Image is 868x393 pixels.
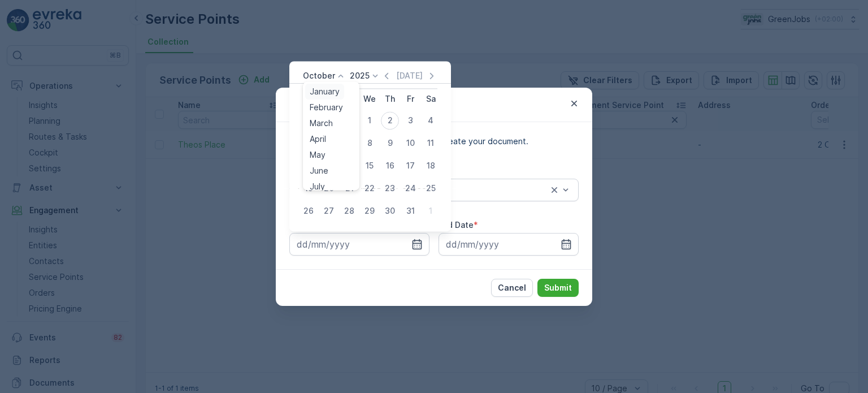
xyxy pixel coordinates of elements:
span: April [310,133,326,145]
th: Sunday [298,89,319,109]
p: Cancel [498,282,526,293]
div: 3 [401,111,419,129]
div: 19 [300,179,318,197]
span: May [310,149,325,161]
div: 23 [381,179,399,197]
p: October [303,70,335,81]
th: Saturday [420,89,441,109]
div: 27 [320,202,338,220]
div: 9 [381,134,399,152]
div: 17 [401,157,419,175]
label: End Date [439,220,474,230]
span: January [310,86,340,97]
div: 16 [381,157,399,175]
p: [DATE] [396,70,423,81]
p: 2025 [350,70,370,81]
div: 12 [300,157,318,175]
div: 20 [320,179,338,197]
div: 31 [401,202,419,220]
div: 18 [422,157,440,175]
th: Thursday [380,89,400,109]
input: dd/mm/yyyy [289,233,429,256]
button: Submit [537,279,579,297]
div: 26 [300,202,318,220]
span: July [310,181,325,192]
div: 1 [361,111,379,129]
th: Wednesday [359,89,380,109]
div: 1 [422,202,440,220]
span: June [310,165,328,176]
div: 22 [361,179,379,197]
div: 4 [422,111,440,129]
input: dd/mm/yyyy [439,233,579,256]
span: March [310,118,333,129]
div: 11 [422,134,440,152]
div: 28 [300,111,318,129]
div: 25 [422,179,440,197]
div: 21 [340,179,358,197]
p: Submit [544,282,572,293]
div: 15 [361,157,379,175]
div: 10 [401,134,419,152]
div: 30 [381,202,399,220]
div: 28 [340,202,358,220]
th: Friday [400,89,420,109]
div: 29 [361,202,379,220]
div: 2 [381,111,399,129]
button: Cancel [491,279,533,297]
div: 24 [401,179,419,197]
span: February [310,102,343,113]
ul: Menu [303,81,359,190]
div: 5 [300,134,318,152]
div: 8 [361,134,379,152]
